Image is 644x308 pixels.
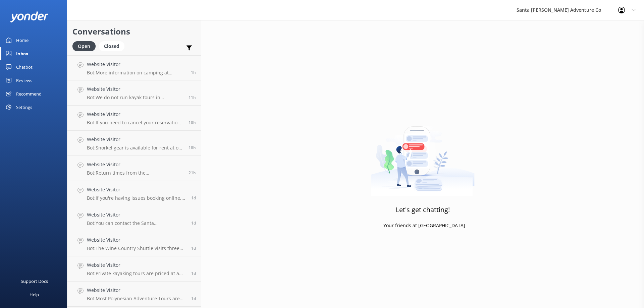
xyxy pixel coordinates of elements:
[72,42,99,50] a: Open
[189,170,196,176] span: Sep 19 2025 11:34am (UTC -07:00) America/Tijuana
[67,256,201,282] a: Website VisitorBot:Private kayaking tours are priced at a flat rate for the group, not per person...
[16,60,33,74] div: Chatbot
[87,287,186,294] h4: Website Visitor
[72,41,96,51] div: Open
[191,69,196,75] span: Sep 20 2025 07:15am (UTC -07:00) America/Tijuana
[67,80,201,106] a: Website VisitorBot:We do not run kayak tours in [GEOGRAPHIC_DATA]. The best way to visit [GEOGRAP...
[191,245,196,251] span: Sep 18 2025 04:23pm (UTC -07:00) America/Tijuana
[67,156,201,181] a: Website VisitorBot:Return times from the [GEOGRAPHIC_DATA] by day. Generally, the ferry departs f...
[87,95,183,101] p: Bot: We do not run kayak tours in [GEOGRAPHIC_DATA]. The best way to visit [GEOGRAPHIC_DATA] is t...
[67,231,201,256] a: Website VisitorBot:The Wine Country Shuttle visits three wineries in [GEOGRAPHIC_DATA][PERSON_NAM...
[87,85,183,93] h4: Website Visitor
[189,95,196,100] span: Sep 19 2025 09:58pm (UTC -07:00) America/Tijuana
[87,261,186,269] h4: Website Visitor
[16,74,32,87] div: Reviews
[87,145,183,151] p: Bot: Snorkel gear is available for rent at our island storefront and does not need to be reserved...
[191,220,196,226] span: Sep 18 2025 05:59pm (UTC -07:00) America/Tijuana
[189,120,196,125] span: Sep 19 2025 02:48pm (UTC -07:00) America/Tijuana
[87,170,183,176] p: Bot: Return times from the [GEOGRAPHIC_DATA] by day. Generally, the ferry departs from the island...
[99,42,128,50] a: Closed
[99,41,124,51] div: Closed
[16,47,29,60] div: Inbox
[87,70,186,76] p: Bot: More information on camping at [GEOGRAPHIC_DATA][PERSON_NAME] is available at [URL][DOMAIN_N...
[87,270,186,276] p: Bot: Private kayaking tours are priced at a flat rate for the group, not per person, up to the ma...
[87,61,186,68] h4: Website Visitor
[191,296,196,301] span: Sep 18 2025 10:37am (UTC -07:00) America/Tijuana
[87,186,186,193] h4: Website Visitor
[16,101,32,114] div: Settings
[87,195,186,201] p: Bot: If you're having issues booking online, please contact the Santa [PERSON_NAME] Adventure Co....
[87,120,183,126] p: Bot: If you need to cancel your reservation, please contact the Santa [PERSON_NAME] Adventure Co....
[380,222,465,229] p: - Your friends at [GEOGRAPHIC_DATA]
[67,106,201,131] a: Website VisitorBot:If you need to cancel your reservation, please contact the Santa [PERSON_NAME]...
[87,236,186,244] h4: Website Visitor
[87,211,186,219] h4: Website Visitor
[87,296,186,302] p: Bot: Most Polynesian Adventure Tours are designed to be comfortable, even for those expecting, an...
[67,282,201,307] a: Website VisitorBot:Most Polynesian Adventure Tours are designed to be comfortable, even for those...
[67,206,201,231] a: Website VisitorBot:You can contact the Santa [PERSON_NAME] Adventure Co. team at [PHONE_NUMBER], ...
[67,55,201,80] a: Website VisitorBot:More information on camping at [GEOGRAPHIC_DATA][PERSON_NAME] is available at ...
[371,112,475,196] img: artwork of a man stealing a conversation from at giant smartphone
[21,274,48,288] div: Support Docs
[16,87,42,101] div: Recommend
[191,195,196,201] span: Sep 18 2025 08:35pm (UTC -07:00) America/Tijuana
[87,245,186,251] p: Bot: The Wine Country Shuttle visits three wineries in [GEOGRAPHIC_DATA][PERSON_NAME] Wine Countr...
[87,136,183,143] h4: Website Visitor
[72,25,196,38] h2: Conversations
[16,34,29,47] div: Home
[67,131,201,156] a: Website VisitorBot:Snorkel gear is available for rent at our island storefront and does not need ...
[87,111,183,118] h4: Website Visitor
[396,204,450,215] h3: Let's get chatting!
[189,145,196,150] span: Sep 19 2025 02:21pm (UTC -07:00) America/Tijuana
[30,288,39,301] div: Help
[87,220,186,226] p: Bot: You can contact the Santa [PERSON_NAME] Adventure Co. team at [PHONE_NUMBER], or by emailing...
[87,161,183,168] h4: Website Visitor
[191,270,196,276] span: Sep 18 2025 03:03pm (UTC -07:00) America/Tijuana
[67,181,201,206] a: Website VisitorBot:If you're having issues booking online, please contact the Santa [PERSON_NAME]...
[10,11,49,22] img: yonder-white-logo.png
